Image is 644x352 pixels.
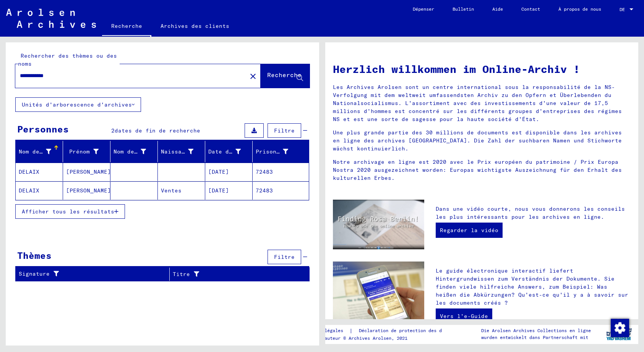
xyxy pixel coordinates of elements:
[205,141,253,162] mat-header-cell: Date de naissance
[6,9,96,28] img: Arolsen_neg.svg
[253,141,309,162] mat-header-cell: Prisonnier #
[256,145,300,158] div: Prisonnier #
[114,148,169,155] font: Nom de naissance
[620,6,625,12] font: DE
[558,6,601,12] font: À propos de nous
[436,205,625,220] font: Dans une vidéo courte, nous vous donnerons les conseils les plus intéressants pour les archives e...
[268,123,301,138] button: Filtre
[333,158,622,181] font: Notre archivage en ligne est 2020 avec le Prix européen du patrimoine / Prix Europa Nostra 2020 a...
[22,101,132,108] font: Unités d'arborescence d'archives
[161,23,229,29] font: Archives des clients
[111,23,142,29] font: Recherche
[19,270,50,277] font: Signature
[19,168,39,175] font: DELAIX
[15,204,125,219] button: Afficher tous les résultats
[274,127,295,134] font: Filtre
[208,187,229,194] font: [DATE]
[161,148,192,155] font: Naissance‏
[353,327,467,335] a: Déclaration de protection des données
[19,187,39,194] font: DELAIX
[102,17,151,37] a: Recherche
[413,6,434,12] font: Dépenser
[481,328,591,333] font: Die Arolsen Archives Collections en ligne
[151,17,238,35] a: Archives des clients
[15,97,141,112] button: Unités d'arborescence d'archives
[300,335,407,341] font: Droits d'auteur © Archives Arolsen, 2021
[605,325,633,344] img: yv_logo.png
[19,268,169,280] div: Signature
[481,334,588,340] font: wurden entwickelt dans Partnerschaft mit
[66,187,111,194] font: [PERSON_NAME]
[173,268,300,280] div: Titre
[19,148,67,155] font: Nom de famille
[208,168,229,175] font: [DATE]
[17,123,69,135] font: Personnes
[436,267,628,306] font: Le guide électronique interactif liefert Hintergrundwissen zum Verständnis der Dokumente. Sie fin...
[256,187,273,194] font: 72483
[333,262,425,323] img: eguide.jpg
[267,71,302,79] font: Recherche
[245,68,261,84] button: Clair
[300,327,349,335] a: Mentions légales
[440,313,488,320] font: Vers l'e-Guide
[161,145,205,158] div: Naissance‏
[208,148,267,155] font: Date de naissance
[18,52,117,67] font: Rechercher des thèmes ou des noms
[453,6,474,12] font: Bulletin
[274,254,295,260] font: Filtre
[256,168,273,175] font: 72483
[436,223,503,238] a: Regarder la vidéo
[440,227,498,234] font: Regarder la vidéo
[114,145,157,158] div: Nom de naissance
[333,129,622,152] font: Une plus grande partie des 30 millions de documents est disponible dans les archives en ligne des...
[436,308,492,324] a: Vers l'e-Guide
[17,250,52,261] font: Thèmes
[16,141,63,162] mat-header-cell: Nom de famille
[492,6,503,12] font: Aide
[22,208,114,215] font: Afficher tous les résultats
[158,141,205,162] mat-header-cell: Naissance‏
[248,72,258,81] mat-icon: close
[359,328,458,333] font: Déclaration de protection des données
[208,145,252,158] div: Date de naissance
[333,200,425,249] img: video.jpg
[115,127,200,134] font: dates de fin de recherche
[261,64,310,88] button: Recherche
[256,148,297,155] font: Prisonnier #
[161,187,182,194] font: Ventes
[110,141,158,162] mat-header-cell: Nom de naissance
[333,62,580,76] font: Herzlich willkommen im Online-Archiv !
[268,250,301,264] button: Filtre
[66,145,110,158] div: Prénom
[19,145,63,158] div: Nom de famille
[111,127,115,134] font: 2
[349,327,353,334] font: |
[66,168,111,175] font: [PERSON_NAME]
[173,271,190,278] font: Titre
[611,319,629,337] img: Modifier
[521,6,540,12] font: Contact
[333,84,622,123] font: Les Archives Arolsen sont un centre international sous la responsabilité de la NS-Verfolgung mit ...
[69,148,90,155] font: Prénom
[63,141,110,162] mat-header-cell: Prénom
